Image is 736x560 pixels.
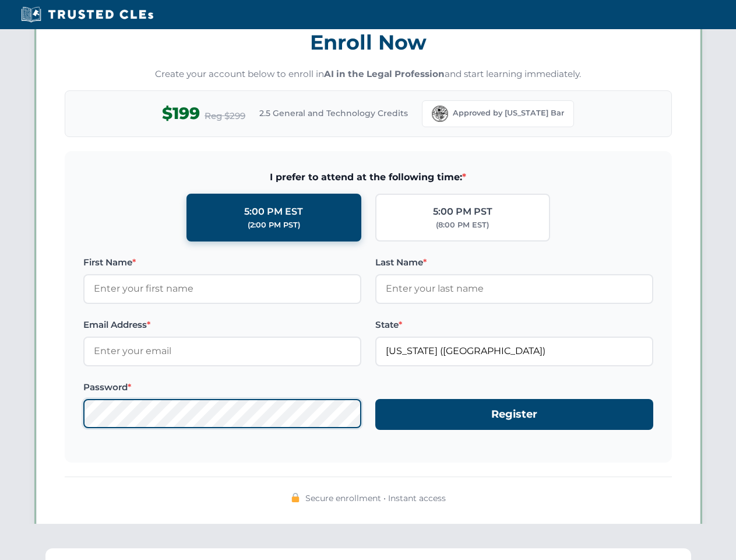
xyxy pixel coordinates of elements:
[259,107,408,120] span: 2.5 General and Technology Credits
[436,219,489,231] div: (8:00 PM EST)
[65,24,672,61] h3: Enroll Now
[83,256,361,269] label: First Name
[375,256,653,269] label: Last Name
[432,106,448,122] img: Florida Bar
[375,337,653,366] input: Florida (FL)
[375,274,653,303] input: Enter your last name
[83,380,361,394] label: Password
[244,204,303,219] div: 5:00 PM EST
[453,107,564,119] span: Approved by [US_STATE] Bar
[375,399,653,430] button: Register
[305,492,446,505] span: Secure enrollment • Instant access
[83,170,653,185] span: I prefer to attend at the following time:
[248,219,300,231] div: (2:00 PM PST)
[324,68,445,79] strong: AI in the Legal Profession
[433,204,492,219] div: 5:00 PM PST
[17,6,157,23] img: Trusted CLEs
[205,109,245,123] span: Reg $299
[162,100,200,127] span: $199
[65,68,672,81] p: Create your account below to enroll in and start learning immediately.
[375,318,653,332] label: State
[83,337,361,366] input: Enter your email
[83,274,361,303] input: Enter your first name
[83,318,361,332] label: Email Address
[291,493,300,502] img: 🔒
